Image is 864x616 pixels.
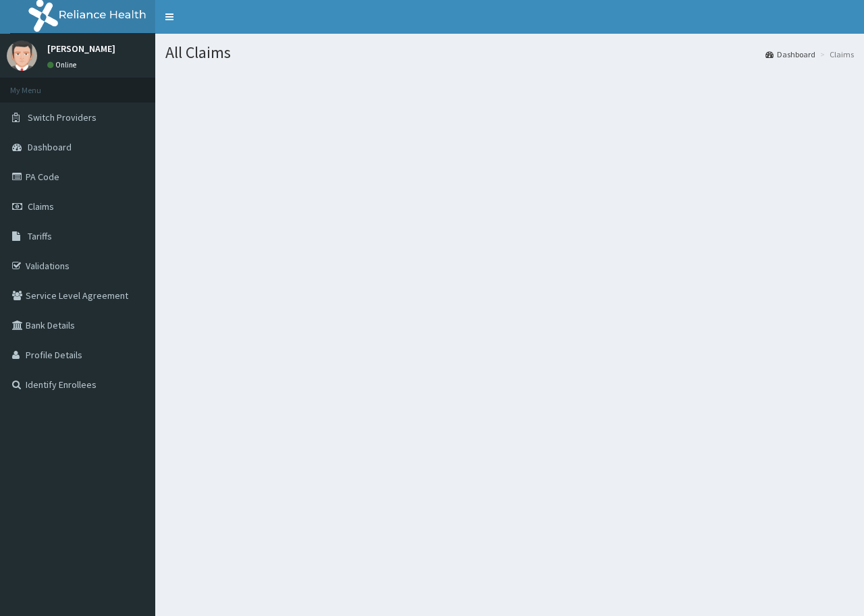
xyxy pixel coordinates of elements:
a: Dashboard [765,49,815,60]
span: Tariffs [28,230,52,242]
a: Online [47,60,80,69]
li: Claims [817,49,854,60]
span: Claims [28,200,54,213]
p: [PERSON_NAME] [47,44,115,53]
img: User Image [7,40,37,71]
span: Dashboard [28,141,72,153]
h1: All Claims [165,44,854,61]
span: Switch Providers [28,111,97,123]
